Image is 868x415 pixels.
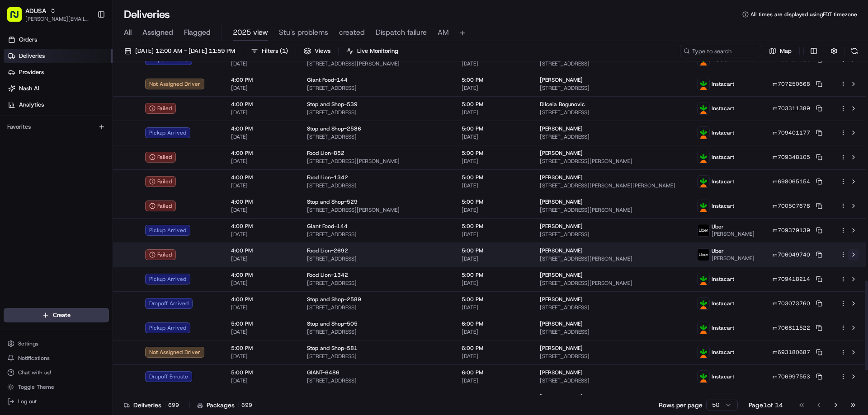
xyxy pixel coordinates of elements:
span: All times are displayed using EDT timezone [750,11,857,18]
span: Log out [18,398,37,405]
button: m706049740 [773,251,822,258]
span: [PERSON_NAME] [540,125,583,132]
span: m698065154 [773,178,810,185]
span: Stop and Shop-581 [307,345,358,352]
span: m709348105 [773,154,810,161]
span: 5:00 PM [462,101,525,108]
button: Settings [4,337,109,350]
a: Providers [4,65,113,79]
span: [DATE] [231,328,292,336]
span: [DATE] [462,328,525,336]
span: [PERSON_NAME] [712,255,755,262]
span: [DATE] [231,280,292,287]
button: m703073760 [773,300,822,307]
span: [STREET_ADDRESS] [540,353,683,360]
span: 5:00 PM [462,125,525,132]
div: 699 [165,401,182,409]
span: m706997553 [773,373,810,380]
button: Failed [145,152,176,163]
span: Stop and Shop-539 [307,101,358,108]
span: [PERSON_NAME] [540,271,583,279]
span: [STREET_ADDRESS] [307,353,447,360]
img: profile_uber_ahold_partner.png [698,249,709,261]
span: [STREET_ADDRESS] [307,84,447,92]
span: Nash AI [19,84,39,93]
span: m703311389 [773,105,810,112]
span: Dilceia Bogunovic [540,101,585,108]
span: Instacart [712,178,734,185]
button: Failed [145,176,176,187]
span: Orders [19,36,37,44]
span: Assigned [142,27,173,38]
span: [STREET_ADDRESS] [540,133,683,140]
a: Nash AI [4,81,113,96]
button: m709348105 [773,154,822,161]
span: Flagged [184,27,211,38]
span: Instacart [712,373,734,380]
span: Create [53,311,71,319]
span: [DATE] [231,158,292,165]
div: Packages [197,401,255,410]
span: [STREET_ADDRESS] [307,280,447,287]
span: Toggle Theme [18,383,54,391]
span: Uber [712,223,724,230]
a: 💻API Documentation [73,127,149,144]
span: Food Lion-852 [307,149,344,157]
span: Food Lion-1342 [307,174,348,181]
span: [STREET_ADDRESS][PERSON_NAME] [307,206,447,214]
span: Food Lion-617 [307,393,344,401]
span: [DATE] [231,304,292,311]
span: 5:00 PM [462,198,525,205]
span: Uber [712,247,724,255]
span: 5:00 PM [462,223,525,230]
span: [STREET_ADDRESS] [540,84,683,92]
span: [DATE] [231,255,292,262]
span: Analytics [19,101,44,109]
span: [STREET_ADDRESS] [540,377,683,384]
span: [DATE] [462,133,525,140]
span: [DATE] [462,304,525,311]
span: Instacart [712,275,734,283]
button: Live Monitoring [342,45,402,57]
div: 699 [238,401,255,409]
span: [PERSON_NAME] [540,320,583,327]
span: ADUSA [25,6,46,15]
span: Live Monitoring [357,47,398,55]
button: Log out [4,395,109,408]
span: [DATE] [462,158,525,165]
span: [DATE] [462,84,525,92]
span: AM [438,27,449,38]
img: profile_instacart_ahold_partner.png [698,200,709,212]
div: Failed [145,249,176,260]
a: Deliveries [4,49,113,63]
span: [PERSON_NAME] [712,230,755,238]
span: [DATE] [231,182,292,189]
div: We're available if you need us! [31,95,114,103]
span: 4:00 PM [231,76,292,84]
div: Favorites [4,120,109,134]
span: Food Lion-2692 [307,247,348,254]
span: 4:00 PM [231,149,292,157]
button: m709401177 [773,129,822,136]
span: Stop and Shop-2589 [307,296,361,303]
span: [DATE] [462,60,525,67]
button: Views [300,45,335,57]
span: [DATE] [231,84,292,92]
span: [STREET_ADDRESS] [540,304,683,311]
button: Start new chat [154,89,165,100]
span: [PERSON_NAME] [540,369,583,376]
button: m698065154 [773,178,822,185]
img: profile_instacart_ahold_partner.png [698,78,709,90]
span: Giant Food-144 [307,76,348,84]
span: [DATE] 12:00 AM - [DATE] 11:59 PM [135,47,235,55]
span: [STREET_ADDRESS][PERSON_NAME] [307,158,447,165]
img: profile_instacart_ahold_partner.png [698,273,709,285]
span: [DATE] [462,280,525,287]
span: [DATE] [462,353,525,360]
span: Dispatch failure [376,27,427,38]
span: [DATE] [462,206,525,214]
span: Notifications [18,354,50,362]
span: m703073760 [773,300,810,307]
img: profile_instacart_ahold_partner.png [698,346,709,358]
span: Instacart [712,154,734,161]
